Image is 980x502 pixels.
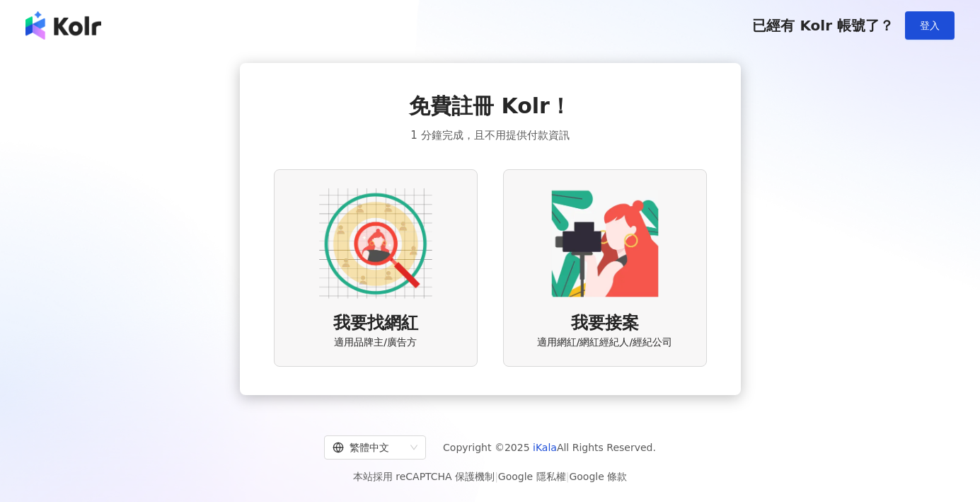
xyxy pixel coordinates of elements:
[533,442,557,453] a: iKala
[495,471,498,482] span: |
[353,468,627,485] span: 本站採用 reCAPTCHA 保護機制
[409,91,571,121] span: 免費註冊 Kolr！
[905,11,955,40] button: 登入
[752,17,894,34] span: 已經有 Kolr 帳號了？
[571,312,639,336] span: 我要接案
[498,471,566,482] a: Google 隱私權
[334,336,417,350] span: 適用品牌主/廣告方
[333,436,405,459] div: 繁體中文
[443,439,656,456] span: Copyright © 2025 All Rights Reserved.
[319,187,432,300] img: AD identity option
[566,471,570,482] span: |
[333,312,418,336] span: 我要找網紅
[548,187,662,300] img: KOL identity option
[537,336,672,350] span: 適用網紅/網紅經紀人/經紀公司
[410,127,569,144] span: 1 分鐘完成，且不用提供付款資訊
[25,11,101,40] img: logo
[569,471,627,482] a: Google 條款
[920,20,940,31] span: 登入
